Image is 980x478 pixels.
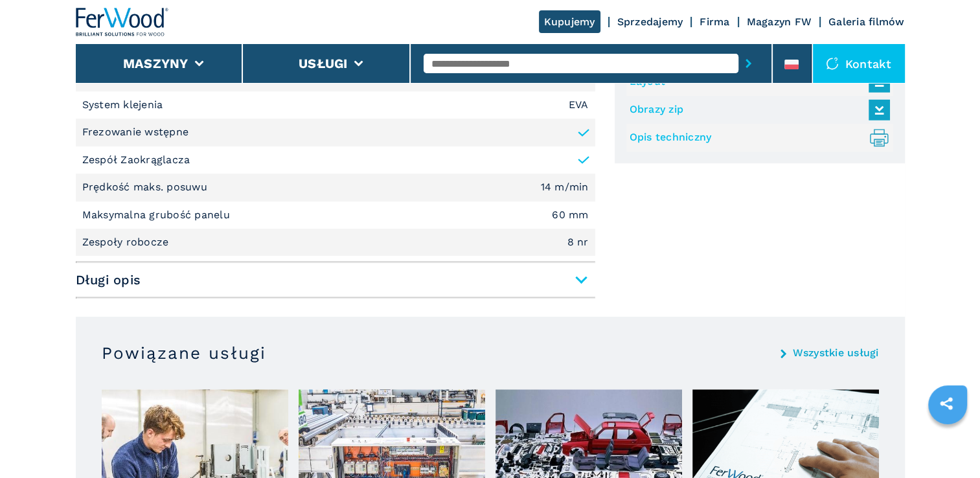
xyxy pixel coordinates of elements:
[828,16,905,28] a: Galeria filmów
[76,8,169,36] img: Ferwood
[630,99,883,120] a: Obrazy zip
[82,235,172,249] p: Zespoły robocze
[76,64,595,256] div: Krótki opis
[813,44,905,83] div: Kontakt
[539,10,600,33] a: Kupujemy
[82,153,190,167] p: Zespół Zaokrąglacza
[82,125,189,139] p: Frezowanie wstępne
[123,56,188,71] button: Maszyny
[738,49,758,78] button: submit-button
[826,57,839,70] img: Kontakt
[617,16,683,28] a: Sprzedajemy
[793,348,879,358] a: Wszystkie usługi
[82,98,166,112] p: System klejenia
[925,420,970,468] iframe: Chat
[747,16,812,28] a: Magazyn FW
[82,208,234,222] p: Maksymalna grubość panelu
[700,16,729,28] a: Firma
[76,268,595,291] span: Długi opis
[299,56,348,71] button: Usługi
[102,343,266,363] h3: Powiązane usługi
[82,180,211,194] p: Prędkość maks. posuwu
[569,100,589,110] em: EVA
[930,387,963,420] a: sharethis
[630,127,883,148] a: Opis techniczny
[567,237,589,247] em: 8 nr
[552,210,588,220] em: 60 mm
[541,182,589,192] em: 14 m/min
